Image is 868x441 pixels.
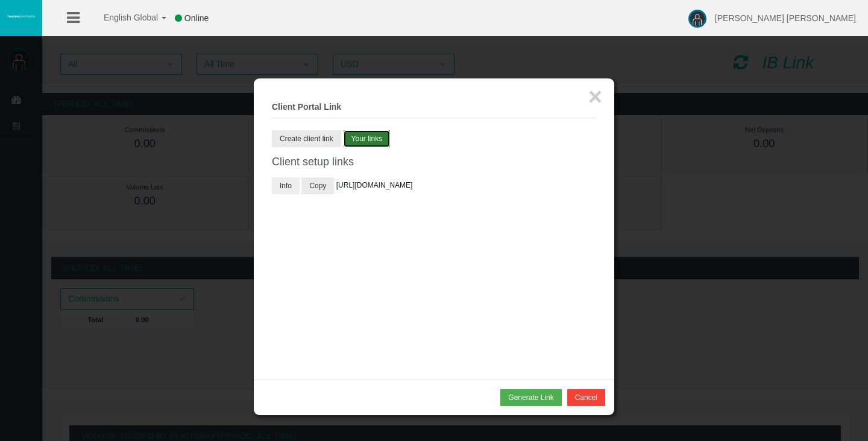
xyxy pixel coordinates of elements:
[588,84,602,109] button: ×
[344,130,391,147] button: Your links
[336,181,413,189] span: [URL][DOMAIN_NAME]
[688,10,706,28] img: user-image
[88,13,158,22] span: English Global
[6,14,36,19] img: logo.svg
[272,156,596,168] h4: Client setup links
[500,389,561,406] button: Generate Link
[301,177,334,194] button: Copy
[184,13,209,23] span: Online
[567,389,605,406] button: Cancel
[272,130,341,147] button: Create client link
[715,13,856,23] span: [PERSON_NAME] [PERSON_NAME]
[272,177,300,194] button: Info
[272,102,341,112] b: Client Portal Link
